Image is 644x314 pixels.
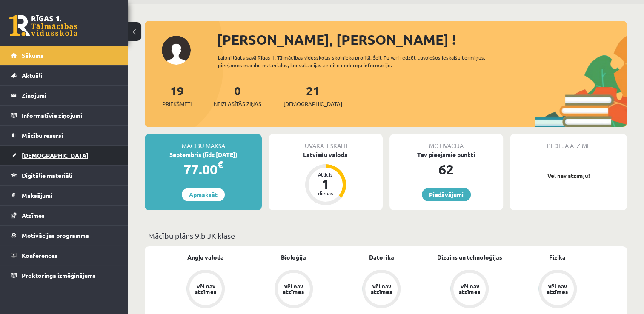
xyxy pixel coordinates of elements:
span: Atzīmes [22,211,45,219]
a: Vēl nav atzīmes [513,270,601,310]
a: Vēl nav atzīmes [426,270,514,310]
a: Rīgas 1. Tālmācības vidusskola [9,15,77,36]
a: Datorika [369,253,394,262]
a: Angļu valoda [187,253,224,262]
div: Laipni lūgts savā Rīgas 1. Tālmācības vidusskolas skolnieka profilā. Šeit Tu vari redzēt tuvojošo... [218,54,507,69]
div: Vēl nav atzīmes [546,283,570,294]
legend: Ziņojumi [22,86,117,105]
span: Sākums [22,51,43,59]
a: Vēl nav atzīmes [250,270,338,310]
span: Mācību resursi [22,131,63,139]
div: Vēl nav atzīmes [282,283,306,294]
p: Vēl nav atzīmju! [514,171,623,180]
span: Priekšmeti [162,100,192,108]
span: Proktoringa izmēģinājums [22,271,96,279]
a: Vēl nav atzīmes [162,270,250,310]
div: Septembris (līdz [DATE]) [145,150,262,159]
a: Digitālie materiāli [11,166,117,185]
a: Piedāvājumi [422,188,471,201]
div: Vēl nav atzīmes [369,283,393,294]
a: 21[DEMOGRAPHIC_DATA] [283,83,342,108]
a: Proktoringa izmēģinājums [11,265,117,285]
a: Vēl nav atzīmes [338,270,426,310]
span: Aktuāli [22,71,42,79]
a: 0Neizlasītās ziņas [214,83,261,108]
legend: Informatīvie ziņojumi [22,106,117,125]
span: Konferences [22,251,57,259]
a: Konferences [11,245,117,265]
legend: Maksājumi [22,186,117,205]
a: Aktuāli [11,66,117,85]
div: Vēl nav atzīmes [194,283,218,294]
span: [DEMOGRAPHIC_DATA] [22,151,89,159]
div: dienas [313,191,338,196]
p: Mācību plāns 9.b JK klase [148,230,624,241]
a: Ziņojumi [11,86,117,105]
div: 1 [313,177,338,191]
a: Latviešu valoda Atlicis 1 dienas [269,150,382,206]
a: Sākums [11,46,117,65]
div: Tuvākā ieskaite [269,134,382,150]
div: Atlicis [313,172,338,177]
a: Mācību resursi [11,126,117,145]
span: Motivācijas programma [22,231,89,239]
div: [PERSON_NAME], [PERSON_NAME] ! [217,29,627,50]
a: Apmaksāt [182,188,225,201]
div: 62 [389,159,503,180]
a: Bioloģija [281,253,306,262]
div: 77.00 [145,159,262,180]
div: Pēdējā atzīme [510,134,627,150]
a: Maksājumi [11,186,117,205]
span: € [218,158,223,171]
span: Digitālie materiāli [22,171,72,179]
span: [DEMOGRAPHIC_DATA] [283,100,342,108]
a: Motivācijas programma [11,226,117,245]
span: Neizlasītās ziņas [214,100,261,108]
div: Vēl nav atzīmes [458,283,481,294]
a: 19Priekšmeti [162,83,192,108]
a: Fizika [549,253,566,262]
a: Dizains un tehnoloģijas [437,253,502,262]
a: [DEMOGRAPHIC_DATA] [11,146,117,165]
a: Atzīmes [11,206,117,225]
div: Latviešu valoda [269,150,382,159]
div: Tev pieejamie punkti [389,150,503,159]
div: Motivācija [389,134,503,150]
div: Mācību maksa [145,134,262,150]
a: Informatīvie ziņojumi [11,106,117,125]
